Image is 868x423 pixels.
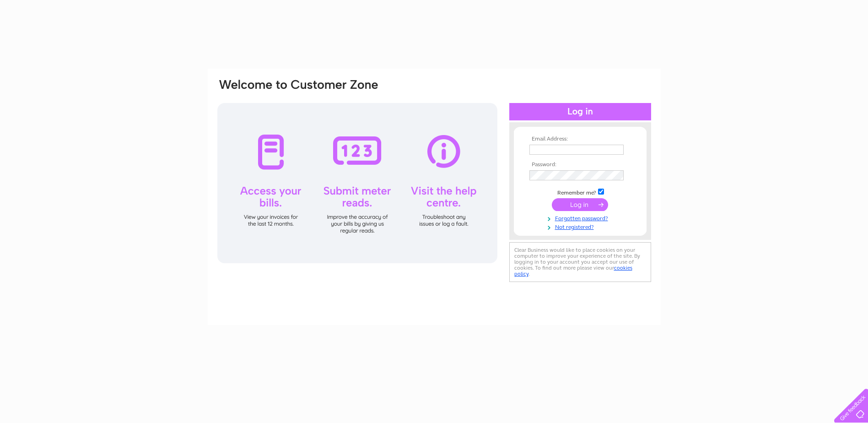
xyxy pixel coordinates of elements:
[529,222,633,231] a: Not registered?
[509,242,651,282] div: Clear Business would like to place cookies on your computer to improve your experience of the sit...
[529,213,633,222] a: Forgotten password?
[527,136,633,142] th: Email Address:
[527,187,633,196] td: Remember me?
[527,162,633,168] th: Password:
[514,265,632,277] a: cookies policy
[552,198,608,211] input: Submit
